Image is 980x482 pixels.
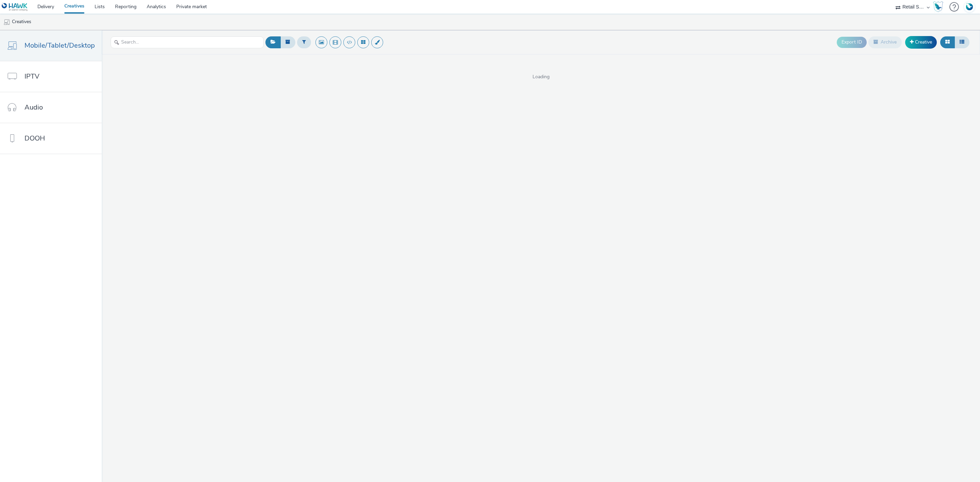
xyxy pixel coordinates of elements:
a: Hawk Academy [933,1,946,12]
button: Export ID [837,37,867,48]
span: Loading [102,73,980,80]
button: Grid [940,36,955,48]
input: Search... [111,36,264,48]
a: Creative [905,36,937,48]
span: Audio [24,102,43,112]
img: mobile [3,19,10,26]
span: DOOH [24,133,45,143]
span: Mobile/Tablet/Desktop [24,40,95,50]
button: Table [954,36,969,48]
img: Hawk Academy [933,1,943,12]
img: undefined Logo [2,3,28,11]
button: Archive [868,36,902,48]
img: Account FR [964,2,975,12]
span: IPTV [24,71,39,81]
